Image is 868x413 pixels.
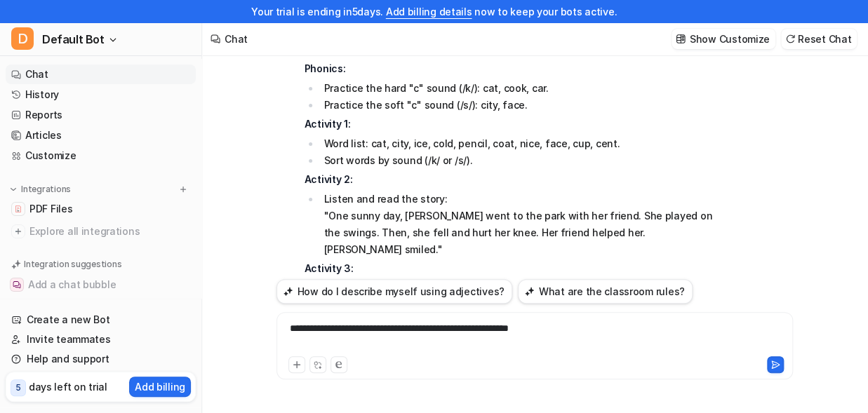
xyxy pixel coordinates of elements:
a: Chat [6,65,196,84]
button: How do I describe myself using adjectives? [276,279,512,304]
li: Practice the soft "c" sound (/s/): city, face. [320,97,715,114]
button: Add a public chat link [6,296,196,318]
a: Reports [6,105,196,125]
button: What are the classroom rules? [518,279,693,304]
span: Explore all integrations [29,220,190,243]
p: Show Customize [690,32,770,46]
button: Show Customize [672,29,775,49]
div: Chat [225,32,248,46]
img: reset [785,34,795,44]
img: expand menu [8,184,18,194]
a: PDF FilesPDF Files [6,199,196,219]
a: History [6,85,196,104]
span: Default Bot [42,29,105,49]
a: Articles [6,126,196,145]
a: Help and support [6,349,196,369]
span: PDF Files [29,202,72,216]
strong: Activity 2: [305,173,353,185]
button: Add a chat bubbleAdd a chat bubble [6,273,196,296]
p: Integrations [21,184,71,195]
a: Customize [6,146,196,165]
a: Add billing details [386,6,472,18]
p: 5 [15,381,21,394]
strong: Activity 3: [305,262,354,274]
img: Add a chat bubble [13,280,21,289]
a: Create a new Bot [6,310,196,330]
p: Add billing [135,379,185,394]
li: Word list: cat, city, ice, cold, pencil, coat, nice, face, cup, cent. [320,135,715,152]
img: explore all integrations [11,224,25,238]
p: Integration suggestions [24,258,121,271]
img: customize [676,34,686,44]
strong: Phonics: [305,62,346,74]
button: Add billing [129,377,191,397]
span: D [11,27,34,50]
button: Reset Chat [781,29,857,49]
p: days left on trial [29,379,107,394]
li: Sort words by sound (/k/ or /s/). [320,152,715,169]
img: PDF Files [14,205,22,213]
a: Explore all integrations [6,222,196,241]
strong: Activity 1: [305,118,351,130]
li: Listen and read the story: "One sunny day, [PERSON_NAME] went to the park with her friend. She pl... [320,191,715,258]
a: Invite teammates [6,330,196,349]
li: Practice the hard "c" sound (/k/): cat, cook, car. [320,80,715,97]
button: Integrations [6,182,75,196]
img: menu_add.svg [178,184,188,194]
